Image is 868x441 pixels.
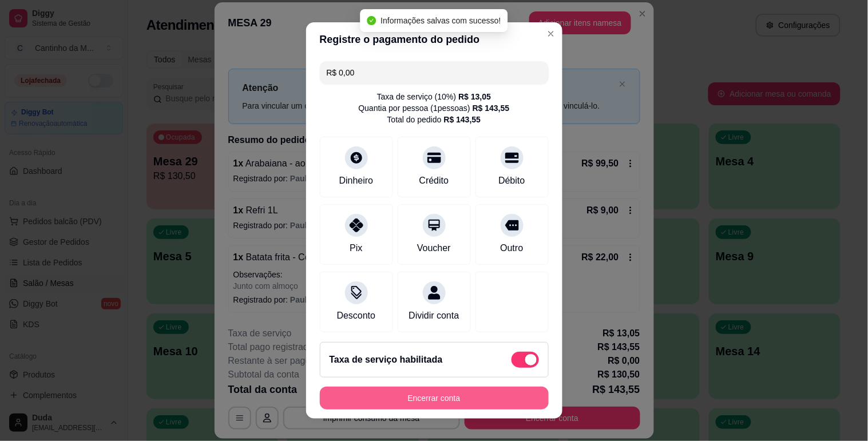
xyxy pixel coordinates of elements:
[306,22,562,57] header: Registre o pagamento do pedido
[417,241,451,255] div: Voucher
[419,174,449,188] div: Crédito
[327,61,542,84] input: Ex.: hambúrguer de cordeiro
[359,102,510,114] div: Quantia por pessoa ( 1 pessoas)
[444,114,481,125] div: R$ 143,55
[542,25,560,43] button: Close
[381,16,501,25] span: Informações salvas com sucesso!
[367,16,376,25] span: check-circle
[409,309,459,323] div: Dividir conta
[473,102,510,114] div: R$ 143,55
[458,91,491,102] div: R$ 13,05
[320,387,549,410] button: Encerrar conta
[350,241,362,255] div: Pix
[330,353,443,367] h2: Taxa de serviço habilitada
[337,309,376,323] div: Desconto
[498,174,525,188] div: Débito
[377,91,491,102] div: Taxa de serviço ( 10 %)
[387,114,481,125] div: Total do pedido
[500,241,523,255] div: Outro
[339,174,374,188] div: Dinheiro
